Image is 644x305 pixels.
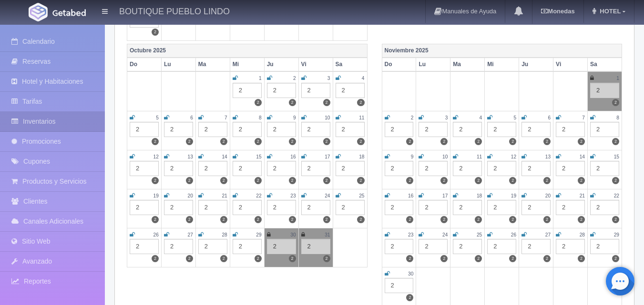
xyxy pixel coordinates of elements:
label: 2 [475,138,482,145]
div: 2 [556,239,585,254]
label: 2 [186,138,193,145]
label: 2 [509,216,516,223]
small: 17 [325,154,330,159]
div: 2 [198,161,227,176]
label: 2 [186,216,193,223]
div: 2 [233,239,262,254]
small: 25 [359,193,364,198]
small: 11 [359,115,364,120]
small: 21 [222,193,227,198]
div: 2 [336,200,365,215]
label: 2 [220,255,227,262]
div: 2 [556,161,585,176]
small: 25 [477,232,482,237]
th: Vi [553,58,588,71]
label: 2 [406,177,413,184]
div: 2 [267,122,296,137]
label: 2 [323,216,330,223]
label: 2 [220,138,227,145]
label: 2 [186,177,193,184]
label: 2 [440,177,448,184]
label: 2 [543,138,551,145]
small: 21 [580,193,585,198]
small: 26 [153,232,159,237]
small: 24 [325,193,330,198]
small: 14 [222,154,227,159]
div: 2 [336,161,365,176]
div: 2 [521,122,551,137]
small: 15 [256,154,261,159]
small: 7 [582,115,585,120]
div: 2 [419,200,448,215]
div: 2 [301,122,330,137]
label: 2 [612,99,619,106]
div: 2 [385,278,414,293]
label: 2 [289,99,296,106]
div: 2 [130,122,159,137]
div: 2 [164,200,193,215]
div: 2 [301,83,330,98]
label: 2 [289,216,296,223]
small: 12 [153,154,159,159]
small: 2 [293,76,296,81]
div: 2 [301,161,330,176]
label: 2 [152,255,159,262]
small: 11 [477,154,482,159]
small: 8 [259,115,262,120]
label: 2 [289,255,296,262]
div: 2 [198,122,227,137]
small: 28 [580,232,585,237]
small: 3 [327,76,330,81]
th: Lu [416,58,450,71]
div: 2 [521,200,551,215]
th: Noviembre 2025 [382,44,622,58]
small: 22 [614,193,619,198]
th: Do [127,58,162,71]
small: 1 [259,76,262,81]
div: 2 [130,200,159,215]
small: 27 [545,232,551,237]
label: 2 [406,216,413,223]
small: 3 [445,115,448,120]
div: 2 [267,200,296,215]
label: 2 [323,255,330,262]
div: 2 [233,161,262,176]
label: 2 [152,177,159,184]
label: 2 [357,216,364,223]
th: Sa [588,58,622,71]
small: 6 [548,115,551,120]
small: 7 [225,115,227,120]
th: Do [382,58,416,71]
div: 2 [487,239,516,254]
div: 2 [336,83,365,98]
small: 30 [290,232,296,237]
small: 19 [511,193,516,198]
label: 2 [152,138,159,145]
b: Monedas [541,8,574,15]
small: 13 [545,154,551,159]
label: 2 [152,216,159,223]
div: 2 [453,200,482,215]
div: 2 [521,239,551,254]
small: 12 [511,154,516,159]
div: 2 [487,200,516,215]
small: 15 [614,154,619,159]
small: 9 [293,115,296,120]
label: 2 [186,255,193,262]
small: 4 [362,76,365,81]
label: 2 [255,138,262,145]
div: 2 [487,161,516,176]
div: 2 [556,200,585,215]
label: 2 [323,138,330,145]
label: 2 [255,99,262,106]
label: 2 [255,177,262,184]
div: 2 [233,83,262,98]
div: 2 [590,200,619,215]
label: 2 [220,216,227,223]
div: 2 [164,161,193,176]
th: Ju [519,58,553,71]
div: 2 [385,200,414,215]
label: 2 [475,255,482,262]
small: 29 [256,232,261,237]
small: 13 [188,154,193,159]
